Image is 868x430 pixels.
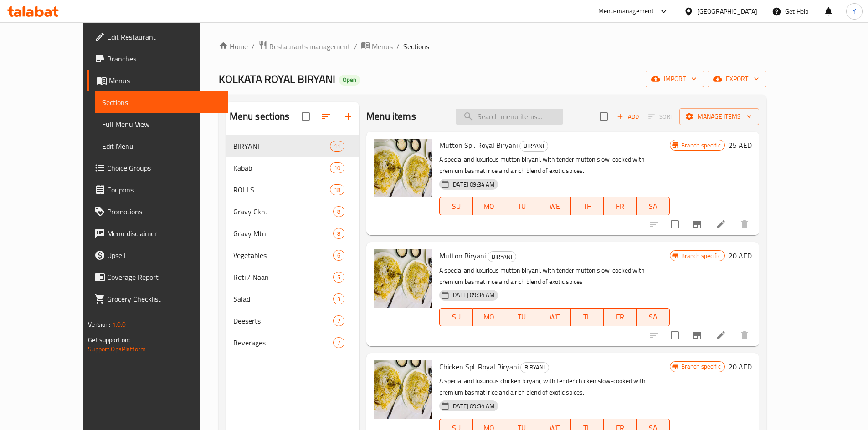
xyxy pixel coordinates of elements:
div: Gravy Ckn.8 [226,201,360,223]
div: BIRYANI [520,362,549,373]
input: search [456,109,563,125]
span: SU [443,310,469,324]
span: Choice Groups [107,162,221,173]
span: MO [476,200,502,213]
span: Open [339,76,360,84]
span: TH [575,200,600,213]
a: Edit Menu [95,135,228,157]
span: Sections [403,41,429,52]
div: Gravy Ckn. [233,206,333,217]
span: MO [476,310,502,324]
span: 3 [334,295,344,304]
button: Manage items [679,108,759,125]
a: Edit menu item [715,219,726,230]
button: delete [734,213,755,235]
button: Add [613,110,642,124]
span: Roti / Naan [233,272,333,283]
nav: breadcrumb [219,40,766,52]
li: / [354,41,357,52]
a: Full Menu View [95,113,228,135]
a: Menu disclaimer [87,223,228,244]
span: Promotions [107,206,221,217]
a: Menus [361,40,393,52]
span: Menus [372,41,393,52]
span: Edit Restaurant [107,31,221,42]
div: items [333,228,344,239]
a: Grocery Checklist [87,288,228,310]
span: TU [509,200,534,213]
span: Deeserts [233,315,333,326]
span: BIRYANI [521,362,549,373]
a: Coverage Report [87,266,228,288]
button: SA [637,308,669,326]
span: 5 [334,273,344,282]
button: FR [604,197,637,215]
button: delete [734,324,755,346]
span: Chicken Spl. Royal Biryani [439,360,519,374]
span: Sort sections [315,106,337,127]
h6: 20 AED [729,249,752,262]
div: Deeserts2 [226,310,360,332]
div: items [330,162,344,173]
button: MO [473,197,505,215]
span: Version: [88,319,110,330]
span: 10 [330,164,344,172]
h2: Menu sections [230,110,290,123]
nav: Menu sections [226,132,360,357]
span: Y [853,6,856,16]
p: A special and luxurious chicken biryani, with tender chicken slow-cooked with premium basmati ric... [439,375,669,398]
a: Upsell [87,244,228,266]
button: TH [571,308,604,326]
span: Full Menu View [102,119,221,130]
span: Vegetables [233,250,333,261]
div: Salad3 [226,288,360,310]
button: WE [538,197,571,215]
span: Mutton Biryani [439,249,486,263]
span: BIRYANI [488,252,516,262]
div: items [330,141,344,152]
div: Kabab [233,162,330,173]
span: Menus [109,75,221,86]
span: Gravy Mtn. [233,228,333,239]
button: SU [439,197,473,215]
button: TH [571,197,604,215]
button: Add section [337,106,359,127]
span: Select all sections [296,107,315,126]
div: items [333,250,344,261]
img: Mutton Biryani [374,249,432,308]
span: TH [575,310,600,324]
a: Restaurants management [258,40,350,52]
div: Roti / Naan5 [226,266,360,288]
span: [DATE] 09:34 AM [447,180,498,189]
span: FR [607,310,633,324]
a: Branches [87,48,228,70]
div: Beverages [233,337,333,348]
span: Mutton Spl. Royal Biryani [439,138,518,152]
span: ROLLS [233,184,330,195]
button: FR [604,308,637,326]
span: Branches [107,53,221,64]
span: Sections [102,97,221,108]
h6: 25 AED [729,139,752,152]
li: / [252,41,255,52]
div: Vegetables6 [226,244,360,266]
h6: 20 AED [729,360,752,373]
span: 18 [330,186,344,194]
div: Gravy Mtn.8 [226,223,360,244]
div: ROLLS18 [226,179,360,201]
h2: Menu items [366,110,416,123]
div: items [333,293,344,304]
span: Salad [233,293,333,304]
a: Support.OpsPlatform [88,343,146,355]
a: Sections [95,91,228,113]
span: Manage items [687,111,752,122]
a: Home [219,41,248,52]
div: items [333,272,344,283]
span: Branch specific [678,141,724,150]
span: SU [443,200,469,213]
button: TU [505,308,538,326]
span: Get support on: [88,334,130,346]
span: BIRYANI [233,141,330,152]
